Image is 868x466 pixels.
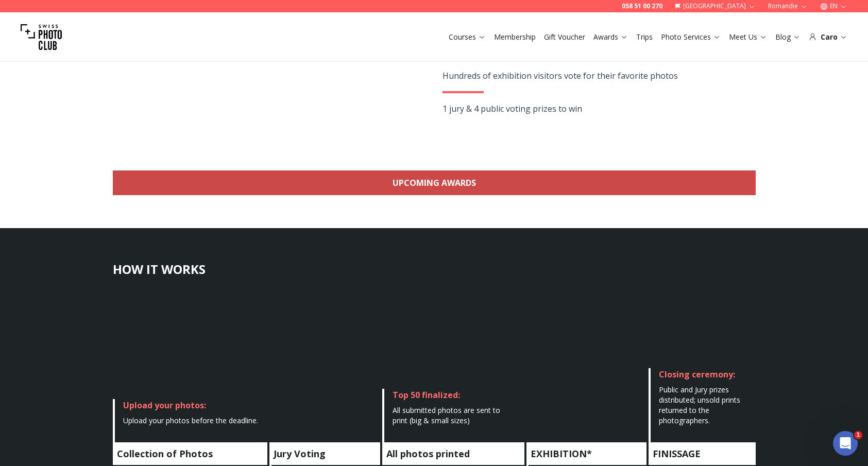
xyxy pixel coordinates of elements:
a: Awards [593,32,628,42]
iframe: Intercom live chat [833,431,858,456]
a: Trips [636,32,653,42]
h4: Collection of Photos [113,442,267,465]
a: Blog [775,32,801,42]
div: Caro [809,32,847,42]
div: Upload your photos: [123,399,258,411]
a: Gift Voucher [544,32,585,42]
div: Closing ceremony: [659,368,747,381]
button: Awards [589,30,632,44]
button: Blog [771,30,805,44]
h4: Jury Voting [269,442,380,465]
h4: All photos printed [382,442,524,465]
button: Gift Voucher [540,30,589,44]
a: Photo Services [661,32,721,42]
div: Upload your photos before the deadline. [123,416,258,426]
button: Courses [445,30,490,44]
button: Meet Us [725,30,771,44]
h4: EXHIBITION* [526,442,646,465]
div: Hundreds of exhibition visitors vote for their favorite photos [442,68,744,83]
button: Membership [490,30,540,44]
div: 1 jury & 4 public voting prizes to win [442,101,744,116]
a: Courses [449,32,486,42]
h3: HOW IT WORKS [113,261,756,278]
a: Membership [494,32,536,42]
div: All submitted photos are sent to print (big & small sizes) [393,405,516,426]
button: Trips [632,30,657,44]
a: 058 51 00 270 [622,2,662,10]
div: Public and Jury prizes distributed; unsold prints returned to the photographers. [659,385,747,426]
a: Meet Us [729,32,767,42]
span: 1 [854,431,862,439]
div: Top 50 finalized: [393,389,516,401]
img: Swiss photo club [21,16,62,58]
h4: FINISSAGE [649,442,755,465]
button: Photo Services [657,30,725,44]
a: Upcoming Awards [113,170,756,195]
